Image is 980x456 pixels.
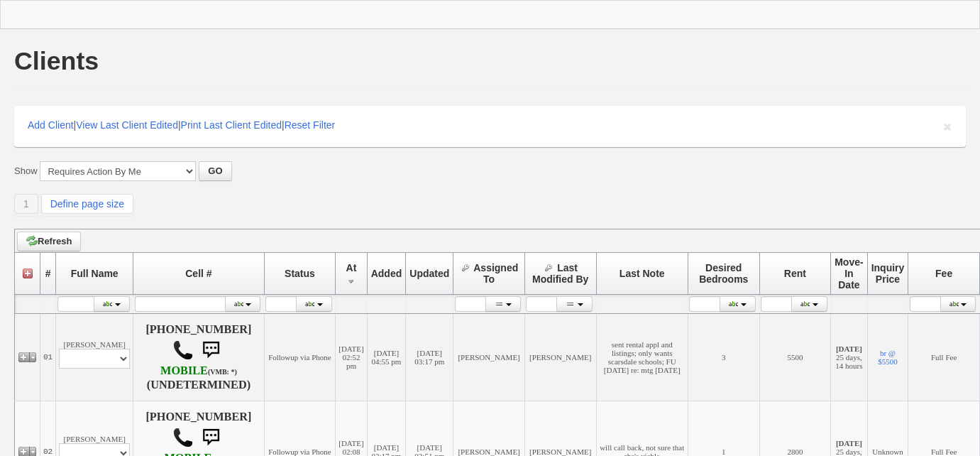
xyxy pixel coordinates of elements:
[185,268,211,279] span: Cell #
[199,161,231,181] button: GO
[285,119,336,131] a: Reset Filter
[596,314,688,401] td: sent rental appl and listings; only wants scarsdale schools; FU [DATE] re: mtg [DATE]
[688,314,759,401] td: 3
[346,262,357,273] span: At
[160,364,208,377] font: MOBILE
[524,314,596,401] td: [PERSON_NAME]
[41,194,133,214] a: Define page size
[197,336,225,364] img: sms.png
[406,314,453,401] td: [DATE] 03:17 pm
[14,165,38,178] label: Show
[264,314,336,401] td: Followup via Phone
[56,314,133,401] td: [PERSON_NAME]
[620,268,665,279] span: Last Note
[836,439,862,447] b: [DATE]
[136,323,260,391] h4: [PHONE_NUMBER] (UNDETERMINED)
[908,314,980,401] td: Full Fee
[14,48,99,74] h1: Clients
[208,368,237,376] font: (VMB: *)
[172,340,194,361] img: call.png
[836,344,862,353] b: [DATE]
[14,194,38,214] a: 1
[285,268,315,279] span: Status
[181,119,282,131] a: Print Last Client Edited
[28,119,74,131] a: Add Client
[172,427,194,448] img: call.png
[878,349,898,366] a: br @ $5500
[336,314,367,401] td: [DATE] 02:52 pm
[473,262,518,285] span: Assigned To
[76,119,178,131] a: View Last Client Edited
[371,268,402,279] span: Added
[871,262,905,285] span: Inquiry Price
[160,364,237,377] b: Verizon Wireless
[409,268,449,279] span: Updated
[699,262,748,285] span: Desired Bedrooms
[197,423,225,452] img: sms.png
[935,268,952,279] span: Fee
[17,232,81,251] a: Refresh
[453,314,525,401] td: [PERSON_NAME]
[14,106,966,147] div: | | |
[835,256,863,291] span: Move-In Date
[831,314,867,401] td: 25 days, 14 hours
[40,314,56,401] td: 01
[367,314,406,401] td: [DATE] 04:55 pm
[784,268,806,279] span: Rent
[71,268,119,279] span: Full Name
[532,262,588,285] span: Last Modified By
[759,314,831,401] td: 5500
[40,253,56,295] th: #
